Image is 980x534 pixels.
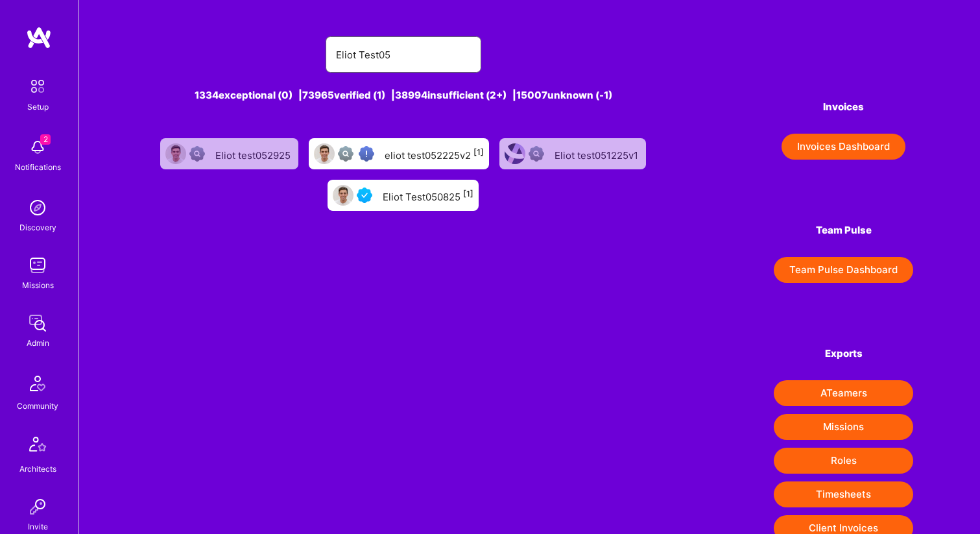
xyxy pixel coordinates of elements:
div: Setup [27,100,49,114]
img: Architects [22,431,53,462]
img: User Avatar [505,143,525,164]
img: Invite [25,494,51,520]
sup: [1] [473,147,484,157]
div: Architects [19,462,56,476]
img: bell [25,134,51,160]
img: User Avatar [165,143,186,164]
div: eliot test052225v2 [385,145,484,162]
button: Roles [774,448,913,474]
img: Not Scrubbed [529,146,544,162]
img: High Potential User [359,146,374,162]
h4: Invoices [774,101,913,113]
div: 1334 exceptional (0) | 73965 verified (1) | 38994 insufficient (2+) | 15007 unknown (-1) [145,88,662,102]
div: Eliot test051225v1 [555,145,641,162]
img: admin teamwork [25,310,51,336]
input: Search for an A-Teamer [336,38,471,71]
button: Invoices Dashboard [782,134,905,160]
a: User AvatarVetted A.TeamerEliot Test050825[1] [322,175,484,216]
img: Community [22,368,53,399]
div: Discovery [19,221,56,234]
img: Vetted A.Teamer [357,188,372,203]
div: Community [17,399,58,413]
img: discovery [25,195,51,221]
div: Eliot Test050825 [383,187,473,204]
a: User AvatarNot ScrubbedEliot test052925 [155,133,304,175]
h4: Exports [774,348,913,359]
button: Missions [774,414,913,440]
button: Timesheets [774,481,913,507]
img: User Avatar [314,143,335,164]
div: Notifications [15,160,61,174]
a: User AvatarNot fully vettedHigh Potential Usereliot test052225v2[1] [304,133,494,175]
img: logo [26,26,52,49]
button: Team Pulse Dashboard [774,257,913,283]
sup: [1] [463,189,473,199]
a: User AvatarNot ScrubbedEliot test051225v1 [494,133,651,175]
img: User Avatar [333,185,353,206]
span: 2 [40,134,51,145]
img: Not Scrubbed [189,146,205,162]
div: Invite [28,520,48,533]
img: teamwork [25,252,51,278]
a: Invoices Dashboard [774,134,913,160]
button: ATeamers [774,380,913,406]
img: setup [24,73,51,100]
div: Eliot test052925 [215,145,293,162]
h4: Team Pulse [774,225,913,236]
div: Admin [27,336,49,350]
div: Missions [22,278,54,292]
img: Not fully vetted [338,146,353,162]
